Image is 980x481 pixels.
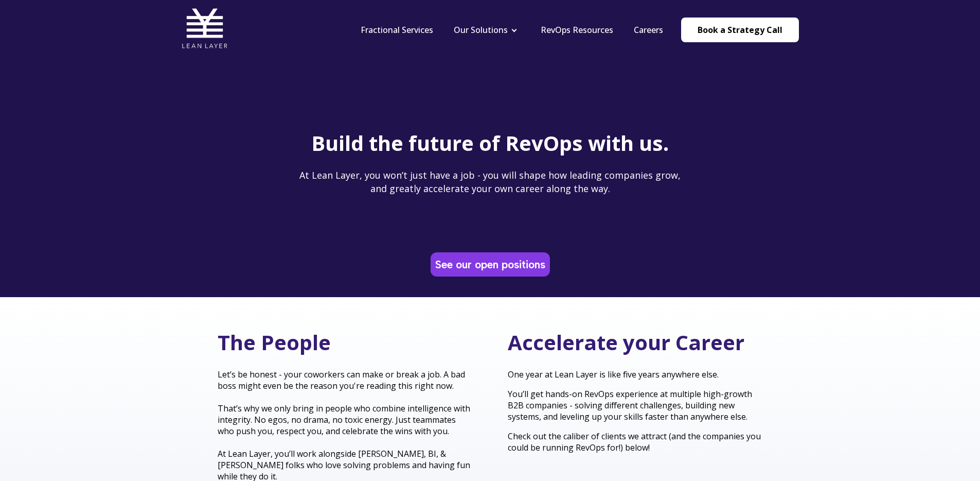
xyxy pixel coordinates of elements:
[634,24,663,36] a: Careers
[218,403,470,437] span: That’s why we only bring in people who combine intelligence with integrity. No egos, no drama, no...
[299,169,681,194] span: At Lean Layer, you won’t just have a job - you will shape how leading companies grow, and greatly...
[218,328,331,356] span: The People
[541,24,613,36] a: RevOps Resources
[218,369,465,391] span: Let’s be honest - your coworkers can make or break a job. A bad boss might even be the reason you...
[182,5,228,51] img: Lean Layer Logo
[454,24,508,36] a: Our Solutions
[508,369,763,380] p: One year at Lean Layer is like five years anywhere else.
[311,129,669,157] span: Build the future of RevOps with us.
[361,24,433,36] a: Fractional Services
[508,431,763,453] p: Check out the caliber of clients we attract (and the companies you could be running RevOps for!) ...
[508,388,763,422] p: You’ll get hands-on RevOps experience at multiple high-growth B2B companies - solving different c...
[508,328,744,356] span: Accelerate your Career
[681,18,799,42] a: Book a Strategy Call
[433,254,548,274] a: See our open positions
[350,24,673,36] div: Navigation Menu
